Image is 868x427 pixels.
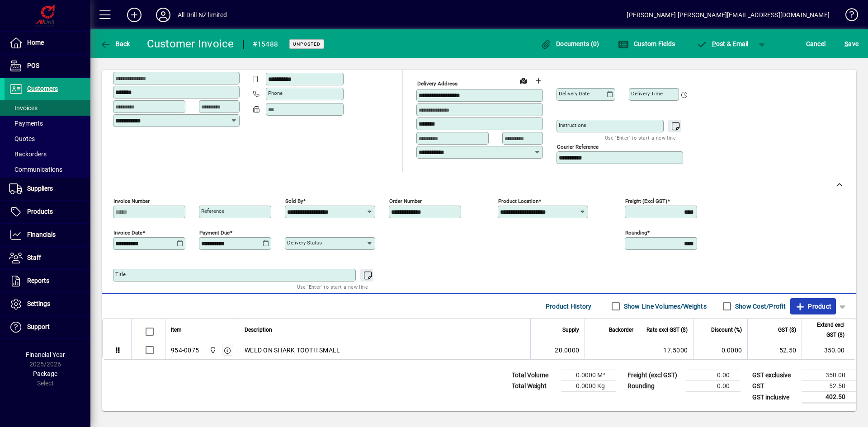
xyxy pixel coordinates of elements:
[268,90,283,96] mat-label: Phone
[253,37,278,52] div: #15488
[293,41,321,47] span: Unposted
[555,346,579,355] span: 20.0000
[804,36,828,52] button: Cancel
[26,351,65,358] span: Financial Year
[120,7,149,23] button: Add
[5,201,90,223] a: Products
[5,178,90,200] a: Suppliers
[557,144,599,150] mat-label: Courier Reference
[627,8,830,22] div: [PERSON_NAME] [PERSON_NAME][EMAIL_ADDRESS][DOMAIN_NAME]
[686,370,741,381] td: 0.00
[541,40,599,47] span: Documents (0)
[389,198,422,204] mat-label: Order number
[542,298,595,314] button: Product History
[115,271,126,277] mat-label: Title
[748,392,802,403] td: GST inclusive
[748,381,802,392] td: GST
[287,239,322,246] mat-label: Delivery status
[5,55,90,77] a: POS
[113,230,142,236] mat-label: Invoice date
[733,302,786,311] label: Show Cost/Profit
[27,277,49,284] span: Reports
[285,198,303,204] mat-label: Sold by
[618,40,675,47] span: Custom Fields
[802,341,856,359] td: 350.00
[498,198,538,204] mat-label: Product location
[795,299,831,314] span: Product
[9,135,35,142] span: Quotes
[27,208,53,215] span: Products
[27,62,39,69] span: POS
[113,198,150,204] mat-label: Invoice number
[559,122,586,128] mat-label: Instructions
[609,325,633,335] span: Backorder
[297,282,368,292] mat-hint: Use 'Enter' to start a new line
[27,323,50,330] span: Support
[27,254,41,261] span: Staff
[806,37,826,51] span: Cancel
[171,346,199,355] div: 954-0075
[807,320,844,340] span: Extend excl GST ($)
[802,392,856,403] td: 402.50
[33,370,57,377] span: Package
[27,85,58,92] span: Customers
[616,36,677,52] button: Custom Fields
[201,208,224,214] mat-label: Reference
[100,40,130,47] span: Back
[562,325,579,335] span: Supply
[625,198,667,204] mat-label: Freight (excl GST)
[693,341,747,359] td: 0.0000
[531,74,545,88] button: Choose address
[27,300,50,307] span: Settings
[245,325,272,335] span: Description
[90,36,140,52] app-page-header-button: Back
[5,293,90,315] a: Settings
[245,346,340,355] span: WELD ON SHARK TOOTH SMALL
[561,381,616,392] td: 0.0000 Kg
[9,120,43,127] span: Payments
[9,166,62,173] span: Communications
[623,381,686,392] td: Rounding
[5,131,90,146] a: Quotes
[631,90,663,97] mat-label: Delivery time
[507,370,561,381] td: Total Volume
[507,381,561,392] td: Total Weight
[199,230,230,236] mat-label: Payment due
[790,298,836,314] button: Product
[696,40,749,47] span: ost & Email
[9,104,38,112] span: Invoices
[802,370,856,381] td: 350.00
[623,370,686,381] td: Freight (excl GST)
[207,345,217,355] span: All Drill NZ Limited
[5,100,90,116] a: Invoices
[842,36,861,52] button: Save
[686,381,741,392] td: 0.00
[5,270,90,292] a: Reports
[748,370,802,381] td: GST exclusive
[538,36,602,52] button: Documents (0)
[5,146,90,162] a: Backorders
[692,36,753,52] button: Post & Email
[625,230,647,236] mat-label: Rounding
[171,325,182,335] span: Item
[622,302,707,311] label: Show Line Volumes/Weights
[147,37,234,51] div: Customer Invoice
[747,341,802,359] td: 52.50
[839,2,857,31] a: Knowledge Base
[178,8,227,22] div: All Drill NZ limited
[27,231,56,238] span: Financials
[5,316,90,338] a: Support
[5,162,90,177] a: Communications
[712,40,716,47] span: P
[546,299,592,314] span: Product History
[5,116,90,131] a: Payments
[605,132,676,143] mat-hint: Use 'Enter' to start a new line
[27,185,53,192] span: Suppliers
[844,37,859,51] span: ave
[778,325,796,335] span: GST ($)
[27,39,44,46] span: Home
[711,325,742,335] span: Discount (%)
[561,370,616,381] td: 0.0000 M³
[5,224,90,246] a: Financials
[5,32,90,54] a: Home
